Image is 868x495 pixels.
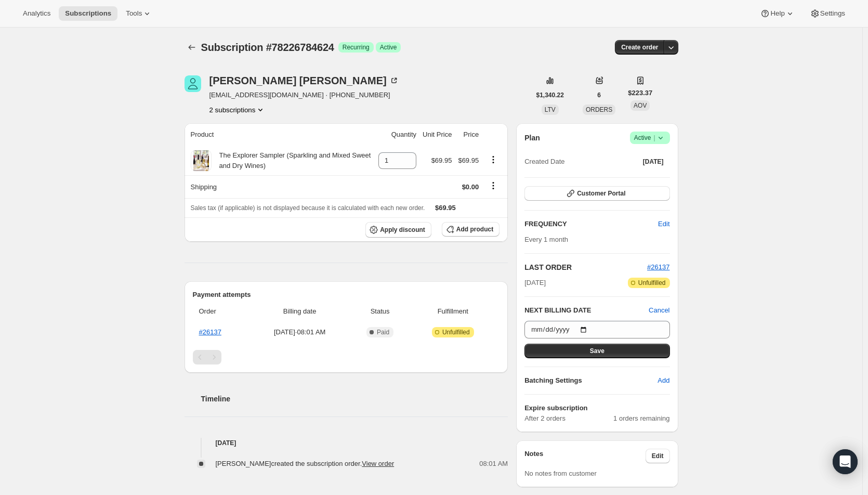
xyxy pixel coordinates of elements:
[17,6,57,21] button: Analytics
[649,305,669,316] button: Cancel
[479,459,508,469] span: 08:01 AM
[613,413,669,424] span: 1 orders remaining
[820,9,845,18] span: Settings
[634,102,647,109] span: AOV
[577,189,625,198] span: Customer Portal
[120,6,159,21] button: Tools
[377,328,389,336] span: Paid
[530,88,570,102] button: $1,340.22
[615,40,664,55] button: Create order
[524,278,546,288] span: [DATE]
[193,350,500,364] nav: Pagination
[59,6,117,21] button: Subscriptions
[380,43,397,51] span: Active
[412,306,493,317] span: Fulfillment
[65,9,111,18] span: Subscriptions
[524,449,646,463] h3: Notes
[597,91,601,99] span: 6
[804,6,851,21] button: Settings
[657,375,669,386] span: Add
[536,91,564,99] span: $1,340.22
[634,133,666,143] span: Active
[201,394,508,404] h2: Timeline
[442,328,470,336] span: Unfulfilled
[524,305,649,316] h2: NEXT BILLING DATE
[126,9,142,18] span: Tools
[354,306,406,317] span: Status
[651,372,676,389] button: Add
[375,123,419,146] th: Quantity
[545,106,556,113] span: LTV
[362,460,394,467] a: View order
[643,158,664,166] span: [DATE]
[216,460,394,467] span: [PERSON_NAME] created the subscription order.
[191,204,425,212] span: Sales tax (if applicable) is not displayed because it is calculated with each new order.
[209,105,266,115] button: Product actions
[658,219,669,229] span: Edit
[419,123,455,146] th: Unit Price
[591,88,607,102] button: 6
[199,328,221,336] a: #26137
[524,470,597,477] span: No notes from customer
[435,204,456,212] span: $69.95
[524,186,669,201] button: Customer Portal
[209,90,399,100] span: [EMAIL_ADDRESS][DOMAIN_NAME] · [PHONE_NUMBER]
[185,40,199,55] button: Subscriptions
[524,375,657,386] h6: Batching Settings
[524,262,647,272] h2: LAST ORDER
[212,150,373,171] div: The Explorer Sampler (Sparkling and Mixed Sweet and Dry Wines)
[524,403,669,413] h6: Expire subscription
[455,123,482,146] th: Price
[524,133,540,143] h2: Plan
[365,222,431,238] button: Apply discount
[201,42,334,53] span: Subscription #78226784624
[185,123,376,146] th: Product
[754,6,801,21] button: Help
[442,222,499,237] button: Add product
[431,157,452,164] span: $69.95
[485,180,502,191] button: Shipping actions
[524,219,658,229] h2: FREQUENCY
[193,300,249,323] th: Order
[252,327,348,337] span: [DATE] · 08:01 AM
[185,438,508,448] h4: [DATE]
[590,347,604,355] span: Save
[647,262,669,272] button: #26137
[638,279,666,287] span: Unfulfilled
[458,157,479,164] span: $69.95
[621,43,658,51] span: Create order
[833,449,858,474] div: Open Intercom Messenger
[637,154,670,169] button: [DATE]
[462,183,479,191] span: $0.00
[343,43,370,51] span: Recurring
[524,157,564,167] span: Created Date
[652,452,664,460] span: Edit
[456,225,493,233] span: Add product
[524,413,613,424] span: After 2 orders
[209,75,399,86] div: [PERSON_NAME] [PERSON_NAME]
[23,9,50,18] span: Analytics
[193,290,500,300] h2: Payment attempts
[185,75,201,92] span: Cindy Larca
[628,88,652,98] span: $223.37
[586,106,612,113] span: ORDERS
[380,226,425,234] span: Apply discount
[647,263,669,271] a: #26137
[185,175,376,198] th: Shipping
[652,216,676,232] button: Edit
[646,449,670,463] button: Edit
[653,134,655,142] span: |
[524,236,568,243] span: Every 1 month
[770,9,784,18] span: Help
[485,154,502,165] button: Product actions
[252,306,348,317] span: Billing date
[524,344,669,358] button: Save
